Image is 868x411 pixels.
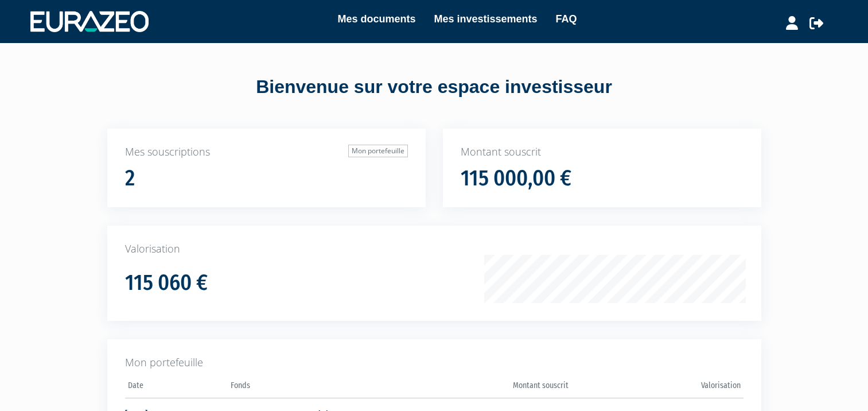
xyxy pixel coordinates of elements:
[125,145,408,160] p: Mes souscriptions
[348,145,408,157] a: Mon portefeuille
[125,242,744,257] p: Valorisation
[556,11,577,27] a: FAQ
[461,145,744,160] p: Montant souscrit
[400,377,571,398] th: Montant souscrit
[337,11,415,27] a: Mes documents
[571,377,743,398] th: Valorisation
[125,355,744,370] p: Mon portefeuille
[228,377,399,398] th: Fonds
[125,166,135,191] h1: 2
[125,377,228,398] th: Date
[434,11,537,27] a: Mes investissements
[461,166,571,191] h1: 115 000,00 €
[81,74,787,100] div: Bienvenue sur votre espace investisseur
[125,271,208,295] h1: 115 060 €
[30,11,149,32] img: 1732889491-logotype_eurazeo_blanc_rvb.png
